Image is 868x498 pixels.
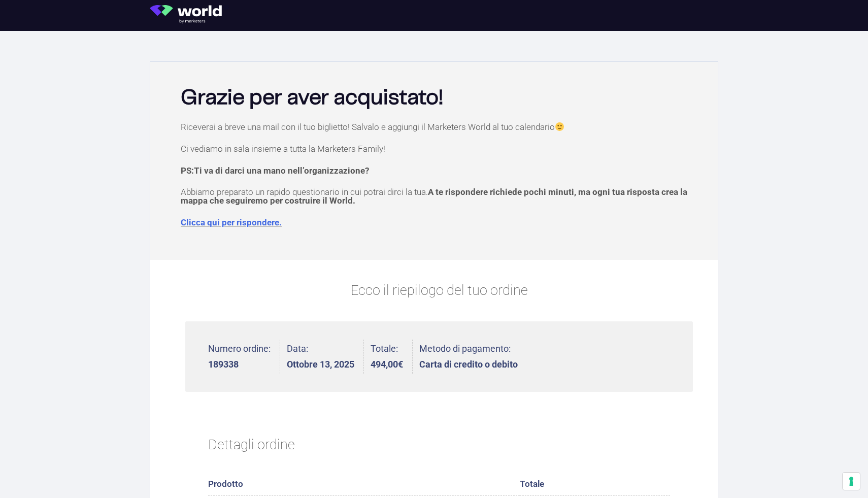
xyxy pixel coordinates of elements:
[208,360,271,369] strong: 189338
[181,88,443,108] b: Grazie per aver acquistato!
[419,360,518,369] strong: Carta di credito o debito
[208,340,280,374] li: Numero ordine:
[181,188,697,205] p: Abbiamo preparato un rapido questionario in cui potrai dirci la tua.
[555,122,564,131] img: 🙂
[287,340,364,374] li: Data:
[208,424,670,467] h2: Dettagli ordine
[398,359,403,370] span: €
[419,340,518,374] li: Metodo di pagamento:
[181,217,282,227] a: Clicca qui per rispondere.
[181,187,687,206] span: A te rispondere richiede pochi minuti, ma ogni tua risposta crea la mappa che seguiremo per costr...
[181,165,369,176] strong: PS:
[287,360,354,369] strong: Ottobre 13, 2025
[208,473,520,496] th: Prodotto
[843,473,860,490] button: Le tue preferenze relative al consenso per le tecnologie di tracciamento
[181,145,697,153] p: Ci vediamo in sala insieme a tutta la Marketers Family!
[8,458,39,489] iframe: Customerly Messenger Launcher
[371,359,403,370] bdi: 494,00
[181,122,697,131] p: Riceverai a breve una mail con il tuo biglietto! Salvalo e aggiungi il Marketers World al tuo cal...
[520,473,670,496] th: Totale
[194,165,369,176] span: Ti va di darci una mano nell’organizzazione?
[185,280,693,301] p: Ecco il riepilogo del tuo ordine
[371,340,413,374] li: Totale:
